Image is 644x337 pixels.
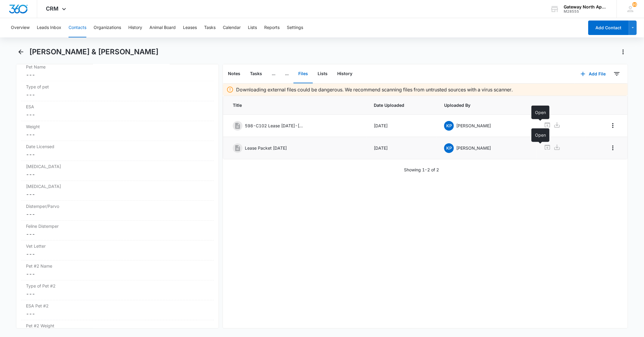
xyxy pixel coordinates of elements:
[69,18,86,37] button: Contacts
[21,161,213,181] div: [MEDICAL_DATA]---
[223,65,245,83] button: Notes
[564,9,608,14] div: account id
[632,2,637,7] span: 93
[264,18,280,37] button: Reports
[26,123,209,130] label: Weight
[280,65,293,83] button: ...
[588,21,629,35] button: Add Contact
[374,102,430,108] span: Date Uploaded
[26,211,209,218] dd: ---
[26,263,209,269] label: Pet #2 Name
[287,18,303,37] button: Settings
[26,143,209,150] label: Date Licensed
[46,5,59,12] span: CRM
[204,18,216,37] button: Tasks
[26,230,209,238] dd: ---
[26,310,209,317] dd: ---
[11,18,30,37] button: Overview
[618,47,628,57] button: Actions
[26,303,209,309] label: ESA Pet #2
[21,101,213,121] div: ESA---
[248,18,257,37] button: Lists
[26,64,209,70] label: Pet Name
[128,18,142,37] button: History
[26,203,209,209] label: Distemper/Parvo
[26,163,209,170] label: [MEDICAL_DATA]
[293,65,313,83] button: Files
[26,183,209,189] label: [MEDICAL_DATA]
[26,270,209,278] dd: ---
[26,91,209,98] dd: ---
[37,18,61,37] button: Leads Inbox
[608,121,618,130] button: Overflow Menu
[444,102,529,108] span: Uploaded By
[233,102,359,108] span: Title
[223,18,241,37] button: Calendar
[26,103,209,110] label: ESA
[245,65,267,83] button: Tasks
[332,65,357,83] button: History
[564,5,608,9] div: account name
[26,111,209,118] dd: ---
[26,223,209,229] label: Feline Distemper
[26,71,209,78] dd: ---
[21,181,213,201] div: [MEDICAL_DATA]---
[531,106,549,119] div: Open
[21,300,213,320] div: ESA Pet #2---
[149,18,176,37] button: Animal Board
[367,137,437,159] td: [DATE]
[456,122,491,129] p: [PERSON_NAME]
[26,250,209,258] dd: ---
[21,260,213,280] div: Pet #2 Name---
[236,86,513,93] p: Downloading external files could be dangerous. We recommend scanning files from untrusted sources...
[267,65,280,83] button: ...
[575,67,612,81] button: Add File
[531,128,549,142] div: Open
[26,131,209,138] dd: ---
[245,122,305,129] p: 598-C102 Lease [DATE]-[DATE]
[26,290,209,297] dd: ---
[21,201,213,221] div: Distemper/Parvo---
[313,65,332,83] button: Lists
[608,143,618,153] button: Overflow Menu
[29,47,159,56] h1: [PERSON_NAME] & [PERSON_NAME]
[367,115,437,137] td: [DATE]
[612,69,622,79] button: Filters
[444,143,454,153] span: KP
[183,18,197,37] button: Leases
[94,18,121,37] button: Organizations
[26,151,209,158] dd: ---
[26,283,209,289] label: Type of Pet #2
[444,121,454,131] span: KP
[21,61,213,81] div: Pet Name---
[26,191,209,198] dd: ---
[21,240,213,260] div: Vet Letter---
[21,280,213,300] div: Type of Pet #2---
[16,47,25,57] button: Back
[245,145,287,151] p: Lease Packet [DATE]
[26,171,209,178] dd: ---
[632,2,637,7] div: notifications count
[21,121,213,141] div: Weight---
[21,141,213,161] div: Date Licensed---
[26,243,209,249] label: Vet Letter
[26,84,209,90] label: Type of pet
[26,323,209,329] label: Pet #2 Weight
[21,221,213,240] div: Feline Distemper---
[456,145,491,151] p: [PERSON_NAME]
[21,81,213,101] div: Type of pet---
[404,167,439,173] p: Showing 1-2 of 2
